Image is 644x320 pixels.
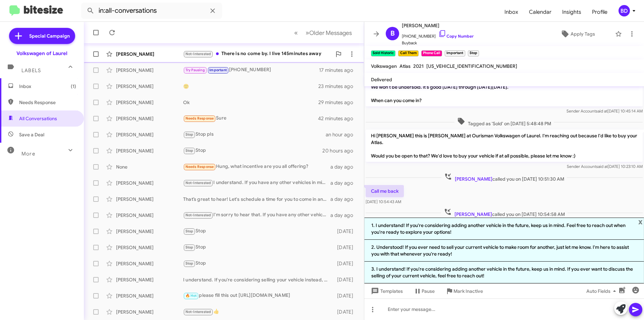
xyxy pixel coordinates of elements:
[322,147,359,154] div: 20 hours ago
[183,243,334,251] div: Stop
[364,262,644,283] li: 3. I understand! If you're considering adding another vehicle in the future, keep us in mind. If ...
[366,130,643,162] p: Hi [PERSON_NAME] this is [PERSON_NAME] at Ourisman Volkswagen of Laurel. I'm reaching out because...
[116,309,183,315] div: [PERSON_NAME]
[366,199,401,204] span: [DATE] 10:54:43 AM
[330,212,359,219] div: a day ago
[183,179,330,187] div: I understand. If you have any other vehicles in mind or change your mind in the future, feel free...
[185,229,194,233] span: Stop
[334,260,359,267] div: [DATE]
[185,165,214,169] span: Needs Response
[454,211,492,217] span: [PERSON_NAME]
[116,131,183,138] div: [PERSON_NAME]
[290,26,356,40] nav: Page navigation example
[557,2,587,22] span: Insights
[19,131,44,138] span: Save a Deal
[116,51,183,57] div: [PERSON_NAME]
[116,147,183,154] div: [PERSON_NAME]
[183,83,318,90] div: 🙂
[116,99,183,106] div: [PERSON_NAME]
[21,67,41,74] span: Labels
[408,285,440,297] button: Pause
[290,26,302,40] button: Previous
[116,83,183,90] div: [PERSON_NAME]
[306,29,309,37] span: »
[402,21,474,30] span: [PERSON_NAME]
[402,40,474,46] span: Buyback
[441,208,568,218] span: called you on [DATE] 10:54:58 AM
[426,63,517,69] span: [US_VEHICLE_IDENTIFICATION_NUMBER]
[185,52,211,56] span: Not-Interested
[364,285,408,297] button: Templates
[334,309,359,315] div: [DATE]
[468,50,479,56] small: Stop
[183,260,334,267] div: Stop
[334,228,359,235] div: [DATE]
[116,228,183,235] div: [PERSON_NAME]
[116,260,183,267] div: [PERSON_NAME]
[334,244,359,251] div: [DATE]
[19,115,57,122] span: All Conversations
[183,276,334,283] div: I understand. If you're considering selling your vehicle instead, we can evaluate it for you. Whe...
[581,285,624,297] button: Auto Fields
[185,293,197,298] span: 🔥 Hot
[185,245,194,249] span: Stop
[619,5,630,16] div: BD
[19,99,76,106] span: Needs Response
[116,196,183,202] div: [PERSON_NAME]
[440,285,488,297] button: Mark Inactive
[318,99,359,106] div: 29 minutes ago
[21,151,35,157] span: More
[455,176,492,182] span: [PERSON_NAME]
[116,276,183,283] div: [PERSON_NAME]
[116,164,183,170] div: None
[364,240,644,262] li: 2. Understood! If you ever need to sell your current vehicle to make room for another, just let m...
[366,185,404,197] p: Call me back
[399,63,411,69] span: Atlas
[318,83,359,90] div: 23 minutes ago
[302,26,356,40] button: Next
[183,292,334,300] div: please fill this out [URL][DOMAIN_NAME]
[586,285,619,297] span: Auto Fields
[183,99,318,106] div: Ok
[596,108,607,113] span: said at
[183,115,318,122] div: Sure
[326,131,359,138] div: an hour ago
[371,50,395,56] small: Sold Historic
[183,211,330,219] div: I'm sorry to hear that. If you have any other vehicles you'd like to discuss selling, please let ...
[29,33,70,39] span: Special Campaign
[524,2,557,22] a: Calendar
[185,116,214,121] span: Needs Response
[183,131,326,138] div: Stop pls
[318,115,359,122] div: 42 minutes ago
[319,67,359,74] div: 17 minutes ago
[183,196,330,202] div: That’s great to hear! Let's schedule a time for you to come in and discuss what your Jetta might ...
[116,292,183,299] div: [PERSON_NAME]
[185,68,205,72] span: Try Pausing
[587,2,613,22] a: Profile
[453,285,483,297] span: Mark Inactive
[9,28,75,44] a: Special Campaign
[81,3,222,19] input: Search
[567,164,643,169] span: Sender Account [DATE] 10:23:10 AM
[499,2,524,22] span: Inbox
[330,164,359,170] div: a day ago
[413,63,424,69] span: 2021
[116,180,183,186] div: [PERSON_NAME]
[438,34,474,39] a: Copy Number
[183,147,322,154] div: Stop
[364,218,644,240] li: 1. I understand! If you're considering adding another vehicle in the future, keep us in mind. Fee...
[209,68,227,72] span: Important
[116,115,183,122] div: [PERSON_NAME]
[185,148,194,153] span: Stop
[371,77,392,83] span: Delivered
[116,67,183,74] div: [PERSON_NAME]
[422,285,435,297] span: Pause
[185,213,211,217] span: Not-Interested
[543,28,612,40] button: Apply Tags
[294,29,298,37] span: «
[571,28,595,40] span: Apply Tags
[183,163,330,171] div: Hung, what incentive are you all offering?
[185,181,211,185] span: Not-Interested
